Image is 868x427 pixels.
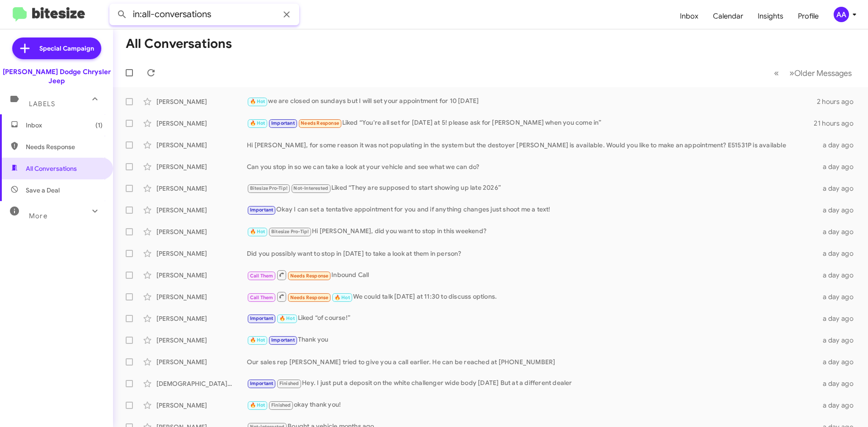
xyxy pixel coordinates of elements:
span: Needs Response [290,295,329,300]
div: [PERSON_NAME] [156,97,247,106]
span: Bitesize Pro-Tip! [250,185,288,191]
span: Important [250,207,274,213]
a: Profile [791,3,826,29]
span: All Conversations [26,164,77,173]
div: [PERSON_NAME] [156,292,247,301]
div: [DEMOGRAPHIC_DATA][PERSON_NAME] [156,379,247,388]
div: a day ago [817,141,861,150]
input: Search [109,4,299,25]
div: 21 hours ago [814,119,861,128]
span: 🔥 Hot [250,337,265,343]
div: a day ago [817,336,861,345]
span: 🔥 Hot [279,315,295,321]
a: Inbox [673,3,706,29]
span: Special Campaign [39,44,94,53]
span: « [774,67,779,79]
button: AA [826,7,858,22]
span: Call Them [250,295,274,300]
div: Hi [PERSON_NAME], for some reason it was not populating in the system but the destoyer [PERSON_NA... [247,141,817,150]
div: a day ago [817,357,861,366]
div: a day ago [817,314,861,323]
a: Special Campaign [12,38,101,59]
span: Finished [271,402,291,408]
div: a day ago [817,162,861,171]
span: 🔥 Hot [250,99,265,104]
div: [PERSON_NAME] [156,249,247,258]
span: Important [250,315,274,321]
div: Liked “of course!” [247,313,817,324]
span: Bitesize Pro-Tip! [271,229,309,235]
div: [PERSON_NAME] [156,401,247,410]
span: Important [271,120,295,126]
span: Call Them [250,273,274,279]
span: (1) [95,121,103,130]
span: More [29,212,47,220]
div: a day ago [817,249,861,258]
div: a day ago [817,271,861,280]
div: Our sales rep [PERSON_NAME] tried to give you a call earlier. He can be reached at [PHONE_NUMBER] [247,357,817,366]
div: Did you possibly want to stop in [DATE] to take a look at them in person? [247,249,817,258]
div: [PERSON_NAME] [156,184,247,193]
div: [PERSON_NAME] [156,336,247,345]
div: AA [834,7,849,22]
span: Inbox [26,121,103,130]
div: [PERSON_NAME] [156,227,247,236]
span: » [789,67,794,79]
a: Insights [750,3,791,29]
div: we are closed on sundays but I will set your appointment for 10 [DATE] [247,96,817,107]
div: [PERSON_NAME] [156,206,247,215]
div: a day ago [817,184,861,193]
span: Labels [29,100,55,108]
button: Previous [769,64,784,82]
button: Next [784,64,857,82]
span: Older Messages [794,68,852,78]
div: Hey. I just put a deposit on the white challenger wide body [DATE] But at a different dealer [247,378,817,389]
span: 🔥 Hot [250,229,265,235]
span: Important [250,380,274,386]
div: okay thank you! [247,400,817,410]
div: We could talk [DATE] at 11:30 to discuss options. [247,291,817,302]
div: a day ago [817,379,861,388]
div: [PERSON_NAME] [156,271,247,280]
span: 🔥 Hot [250,402,265,408]
div: Can you stop in so we can take a look at your vehicle and see what we can do? [247,162,817,171]
span: Not-Interested [293,185,328,191]
span: Save a Deal [26,186,60,195]
div: Thank you [247,335,817,345]
div: a day ago [817,401,861,410]
div: a day ago [817,227,861,236]
div: [PERSON_NAME] [156,357,247,366]
div: Liked “You're all set for [DATE] at 5! please ask for [PERSON_NAME] when you come in” [247,118,814,128]
div: [PERSON_NAME] [156,141,247,150]
div: Inbound Call [247,269,817,281]
span: Needs Response [301,120,339,126]
div: a day ago [817,292,861,301]
span: Needs Response [290,273,329,279]
div: [PERSON_NAME] [156,162,247,171]
nav: Page navigation example [769,64,857,82]
div: Okay I can set a tentative appointment for you and if anything changes just shoot me a text! [247,205,817,215]
a: Calendar [706,3,750,29]
span: 🔥 Hot [250,120,265,126]
span: Finished [279,380,299,386]
div: Hi [PERSON_NAME], did you want to stop in this weekend? [247,226,817,237]
h1: All Conversations [126,37,232,51]
span: 🔥 Hot [335,295,350,300]
div: 2 hours ago [817,97,861,106]
div: [PERSON_NAME] [156,119,247,128]
div: [PERSON_NAME] [156,314,247,323]
div: a day ago [817,206,861,215]
span: Needs Response [26,142,103,151]
div: Liked “They are supposed to start showing up late 2026” [247,183,817,193]
span: Important [271,337,295,343]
